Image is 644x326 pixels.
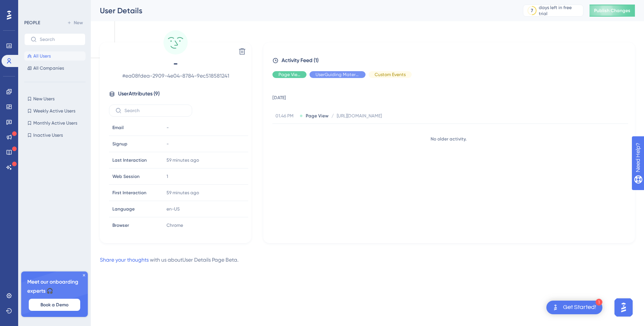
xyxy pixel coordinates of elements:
[100,5,504,16] div: User Details
[531,8,533,14] div: 7
[112,206,135,212] span: Language
[594,8,630,14] span: Publish Changes
[275,113,297,119] span: 01.46 PM
[40,37,79,42] input: Search
[24,131,86,140] button: Inactive Users
[539,5,581,17] div: days left in free trial
[112,222,129,228] span: Browser
[166,158,199,163] time: 59 minutes ago
[166,206,180,212] span: en-US
[118,89,160,98] span: User Attributes ( 9 )
[24,94,86,103] button: New Users
[563,303,596,312] div: Get Started!
[306,113,328,119] span: Page View
[278,72,300,78] span: Page View
[109,58,242,70] span: -
[316,72,359,78] span: UserGuiding Material
[612,296,635,319] iframe: UserGuiding AI Assistant Launcher
[100,255,238,264] div: with us about User Details Page Beta .
[112,125,124,131] span: Email
[166,190,199,195] time: 59 minutes ago
[282,56,319,65] span: Activity Feed (1)
[124,108,186,113] input: Search
[74,20,83,26] span: New
[166,125,169,131] span: -
[33,120,77,126] span: Monthly Active Users
[112,141,128,147] span: Signup
[64,18,86,27] button: New
[551,303,560,312] img: launcher-image-alternative-text
[33,53,51,59] span: All Users
[166,141,169,147] span: -
[33,132,63,138] span: Inactive Users
[590,5,635,17] button: Publish Changes
[27,278,82,296] span: Meet our onboarding experts 🎧
[166,173,168,179] span: 1
[272,136,624,142] div: No older activity.
[166,222,183,228] span: Chrome
[24,64,86,73] button: All Companies
[331,113,334,119] span: /
[33,65,64,71] span: All Companies
[337,113,382,119] span: [URL][DOMAIN_NAME]
[596,299,602,306] div: 1
[24,20,40,26] div: PEOPLE
[272,84,628,108] td: [DATE]
[18,2,47,11] span: Need Help?
[112,157,147,163] span: Last Interaction
[546,301,602,314] div: Open Get Started! checklist, remaining modules: 1
[112,173,140,179] span: Web Session
[109,71,242,80] span: # ea08fdea-2909-4e04-8784-9ec518581241
[33,96,54,102] span: New Users
[24,51,86,61] button: All Users
[24,119,86,128] button: Monthly Active Users
[33,108,75,114] span: Weekly Active Users
[40,302,68,308] span: Book a Demo
[24,106,86,115] button: Weekly Active Users
[100,257,149,263] a: Share your thoughts
[112,190,146,196] span: First Interaction
[29,299,80,311] button: Book a Demo
[375,72,406,78] span: Custom Events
